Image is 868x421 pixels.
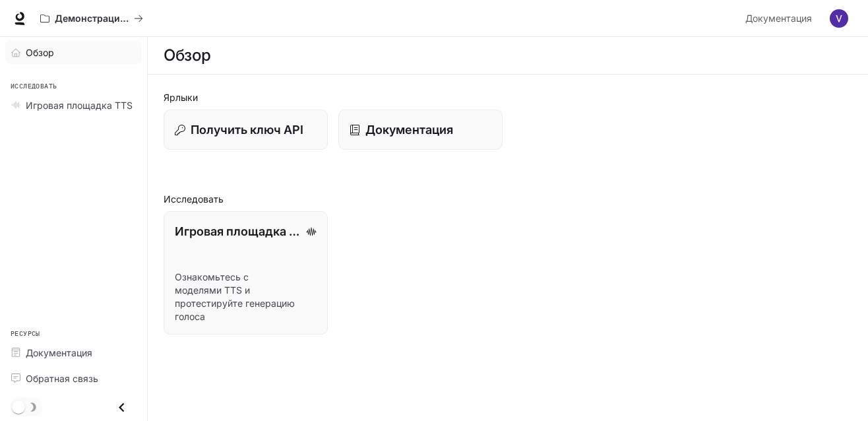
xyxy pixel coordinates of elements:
a: Игровая площадка TTS [5,94,142,117]
button: Получить ключ API [164,110,328,150]
button: Все рабочие пространства [34,5,149,32]
a: Обратная связь [5,367,142,390]
a: Игровая площадка TTSОзнакомьтесь с моделями TTS и протестируйте генерацию голоса [164,211,328,335]
span: Документация [26,346,92,360]
span: Переключение темного режима [12,399,25,414]
span: Документация [745,11,812,27]
span: Игровая площадка TTS [26,98,133,112]
p: Демонстрации ИИ в игровом мире [55,13,129,24]
a: Документация [740,5,821,32]
button: Закрытие ящика [107,394,137,421]
a: Обзор [5,41,142,64]
span: Обзор [26,46,54,59]
h2: Исследовать [164,192,852,206]
a: Документация [5,341,142,364]
a: Документация [338,110,503,150]
img: Аватар пользователя [830,9,848,28]
p: Ознакомьтесь с моделями TTS и протестируйте генерацию голоса [175,271,317,323]
button: Аватар пользователя [826,5,852,32]
h2: Ярлыки [164,90,852,104]
span: Обратная связь [26,372,98,385]
h1: Обзор [164,42,211,69]
p: Получить ключ API [191,121,303,139]
p: Документация [365,121,453,139]
p: Игровая площадка TTS [175,222,301,240]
